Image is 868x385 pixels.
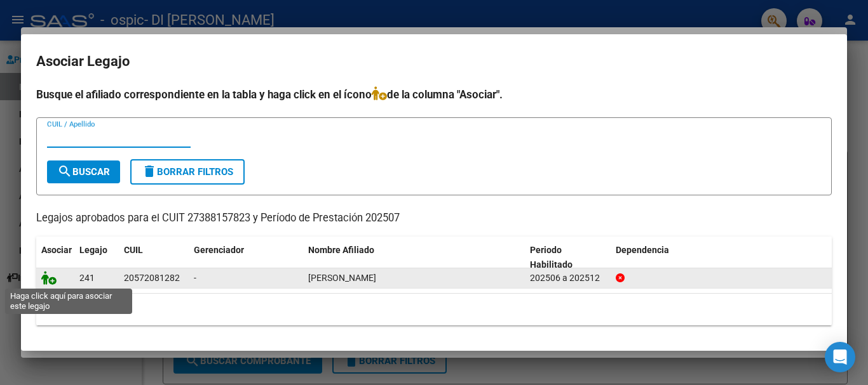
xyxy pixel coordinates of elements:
datatable-header-cell: CUIL [119,237,189,278]
mat-icon: search [57,164,72,179]
span: Borrar Filtros [142,166,233,178]
span: Nombre Afiliado [308,245,374,255]
h4: Busque el afiliado correspondiente en la tabla y haga click en el ícono de la columna "Asociar". [36,86,832,103]
datatable-header-cell: Gerenciador [189,237,303,278]
span: - [194,273,196,283]
div: Open Intercom Messenger [825,342,855,372]
datatable-header-cell: Dependencia [611,237,832,278]
p: Legajos aprobados para el CUIT 27388157823 y Período de Prestación 202507 [36,211,832,226]
div: 20572081282 [124,271,180,285]
datatable-header-cell: Asociar [36,237,74,278]
span: Gerenciador [194,245,244,255]
button: Buscar [47,160,120,183]
span: Legajo [79,245,107,255]
span: Asociar [41,245,72,255]
span: Periodo Habilitado [530,245,573,270]
span: CUIL [124,245,143,255]
datatable-header-cell: Nombre Afiliado [303,237,525,278]
mat-icon: delete [142,164,157,179]
datatable-header-cell: Legajo [74,237,119,278]
span: Buscar [57,166,110,178]
button: Borrar Filtros [130,159,245,185]
datatable-header-cell: Periodo Habilitado [525,237,611,278]
h2: Asociar Legajo [36,49,832,74]
span: TORTI FRANCISCO [308,273,376,283]
div: 1 registros [36,294,832,325]
span: Dependencia [616,245,669,255]
div: 202506 a 202512 [530,271,606,285]
span: 241 [79,273,95,283]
